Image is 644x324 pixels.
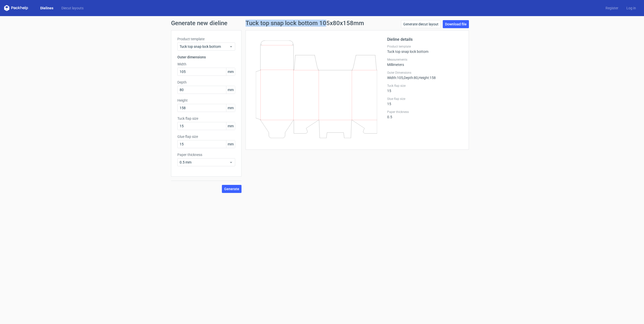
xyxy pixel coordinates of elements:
[224,187,239,191] span: Generate
[226,86,235,94] span: mm
[387,110,463,119] div: 0.5
[171,20,473,26] h1: Generate new dieline
[57,6,88,11] a: Diecut layouts
[387,58,463,67] div: Millimeters
[387,110,463,114] label: Paper thickness
[622,6,640,11] a: Log in
[387,36,463,43] h2: Dieline details
[177,98,235,103] label: Height
[387,71,463,75] label: Outer Dimensions
[403,76,418,80] span: , Depth : 80
[387,84,463,88] label: Tuck flap size
[36,6,57,11] a: Dielines
[177,62,235,67] label: Width
[387,58,463,62] label: Measurements
[177,80,235,85] label: Depth
[387,45,463,49] label: Product template
[180,160,229,165] span: 0.5 mm
[387,45,463,54] div: Tuck top snap lock bottom
[177,55,235,60] h3: Outer dimensions
[226,104,235,112] span: mm
[226,68,235,75] span: mm
[177,36,235,42] label: Product template
[177,116,235,121] label: Tuck flap size
[443,20,469,28] a: Download file
[387,97,463,106] div: 15
[401,20,441,28] a: Generate diecut layout
[387,84,463,93] div: 15
[246,20,364,26] h1: Tuck top snap lock bottom 105x80x158mm
[180,44,229,49] span: Tuck top snap lock bottom
[601,6,622,11] a: Register
[177,134,235,139] label: Glue flap size
[222,185,242,193] button: Generate
[226,140,235,148] span: mm
[387,76,403,80] span: Width : 105
[226,122,235,130] span: mm
[387,97,463,101] label: Glue flap size
[418,76,436,80] span: , Height : 158
[177,152,235,157] label: Paper thickness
